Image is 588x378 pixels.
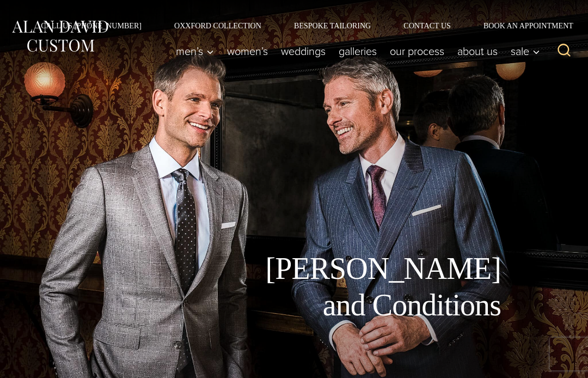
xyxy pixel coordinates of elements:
[158,22,278,29] a: Oxxford Collection
[220,40,274,62] a: Women’s
[383,40,451,62] a: Our Process
[176,46,214,57] span: Men’s
[256,251,501,324] h1: [PERSON_NAME] and Conditions
[11,18,109,54] img: Alan David Custom
[169,40,546,62] nav: Primary Navigation
[511,46,540,57] span: Sale
[278,22,387,29] a: Bespoke Tailoring
[24,22,577,29] nav: Secondary Navigation
[274,40,332,62] a: weddings
[467,22,577,29] a: Book an Appointment
[551,38,577,64] button: View Search Form
[24,22,158,29] a: Call Us [PHONE_NUMBER]
[387,22,467,29] a: Contact Us
[451,40,504,62] a: About Us
[332,40,383,62] a: Galleries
